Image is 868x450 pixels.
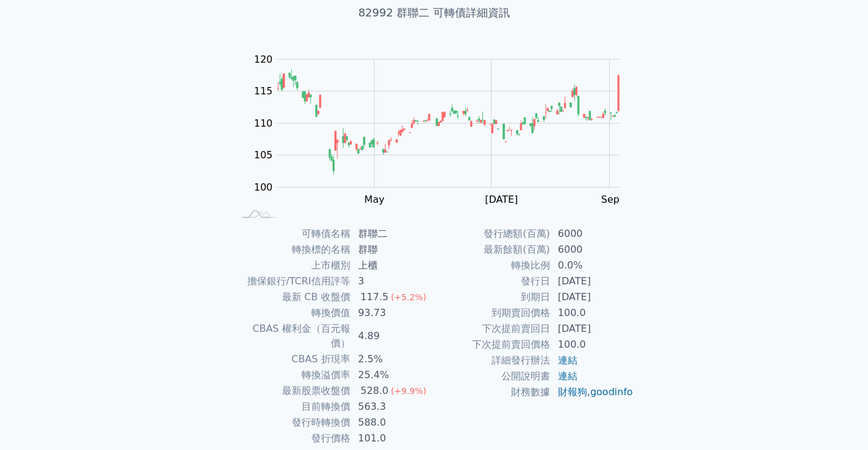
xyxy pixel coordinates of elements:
[351,305,434,321] td: 93.73
[558,354,577,366] a: 連結
[235,258,351,273] td: 上市櫃別
[235,305,351,321] td: 轉換價值
[358,384,391,398] div: 528.0
[235,351,351,367] td: CBAS 折現率
[434,226,551,242] td: 發行總額(百萬)
[351,258,434,273] td: 上櫃
[254,181,273,193] tspan: 100
[235,367,351,383] td: 轉換溢價率
[248,54,638,205] g: Chart
[235,431,351,446] td: 發行價格
[235,242,351,258] td: 轉換標的名稱
[558,386,587,398] a: 財報狗
[434,321,551,337] td: 下次提前賣回日
[551,289,634,305] td: [DATE]
[551,242,634,258] td: 6000
[558,370,577,382] a: 連結
[351,351,434,367] td: 2.5%
[351,431,434,446] td: 101.0
[235,226,351,242] td: 可轉債名稱
[434,353,551,368] td: 詳細發行辦法
[351,399,434,415] td: 563.3
[254,54,273,65] tspan: 120
[601,194,619,205] tspan: Sep
[434,384,551,400] td: 財務數據
[551,384,634,400] td: ,
[551,226,634,242] td: 6000
[235,273,351,289] td: 擔保銀行/TCRI信用評等
[351,273,434,289] td: 3
[235,399,351,415] td: 目前轉換價
[590,386,633,398] a: goodinfo
[220,4,649,21] h1: 82992 群聯二 可轉債詳細資訊
[254,85,273,97] tspan: 115
[235,321,351,351] td: CBAS 權利金（百元報價）
[254,118,273,129] tspan: 110
[351,242,434,258] td: 群聯
[434,337,551,353] td: 下次提前賣回價格
[235,289,351,305] td: 最新 CB 收盤價
[358,290,391,304] div: 117.5
[434,273,551,289] td: 發行日
[391,386,426,396] span: (+9.9%)
[434,289,551,305] td: 到期日
[351,226,434,242] td: 群聯二
[235,383,351,399] td: 最新股票收盤價
[551,258,634,273] td: 0.0%
[235,415,351,431] td: 發行時轉換價
[551,337,634,353] td: 100.0
[434,258,551,273] td: 轉換比例
[434,305,551,321] td: 到期賣回價格
[434,242,551,258] td: 最新餘額(百萬)
[551,273,634,289] td: [DATE]
[351,367,434,383] td: 25.4%
[364,194,384,205] tspan: May
[434,368,551,384] td: 公開說明書
[351,321,434,351] td: 4.89
[391,292,426,302] span: (+5.2%)
[485,194,518,205] tspan: [DATE]
[551,321,634,337] td: [DATE]
[551,305,634,321] td: 100.0
[254,149,273,161] tspan: 105
[351,415,434,431] td: 588.0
